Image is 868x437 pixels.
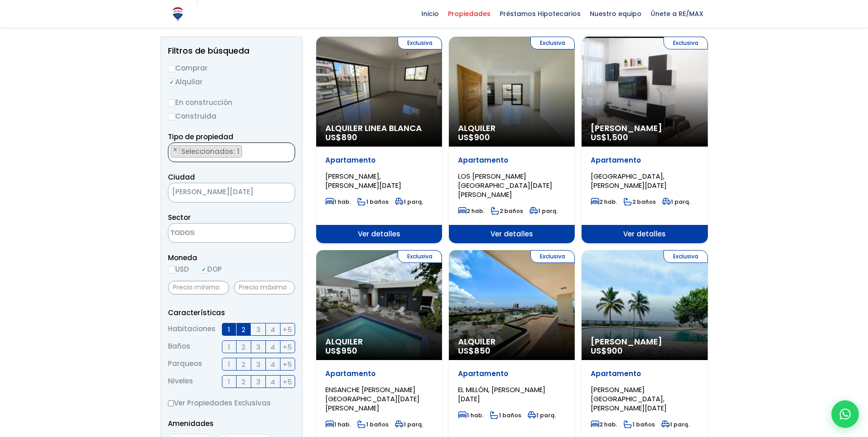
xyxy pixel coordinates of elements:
[325,337,433,346] span: Alquiler
[661,421,690,428] span: 1 parq.
[168,110,295,122] label: Construida
[168,62,295,74] label: Comprar
[168,375,193,388] span: Niveles
[474,131,490,143] span: 900
[168,213,191,222] span: Sector
[591,198,617,206] span: 2 hab.
[443,7,495,21] span: Propiedades
[325,131,357,143] span: US$
[458,156,566,165] p: Apartamento
[285,146,290,154] span: ×
[168,340,190,353] span: Baños
[170,6,186,22] img: Logo de REMAX
[285,145,290,154] button: Remove all items
[171,146,180,154] button: Remove item
[168,132,233,142] span: Tipo de propiedad
[270,324,275,335] span: 4
[228,341,230,353] span: 1
[283,341,292,353] span: +5
[591,369,698,378] p: Apartamento
[582,37,707,243] a: Exclusiva [PERSON_NAME] US$1,500 Apartamento [GEOGRAPHIC_DATA], [PERSON_NAME][DATE] 2 hab. 2 baño...
[458,369,566,378] p: Apartamento
[490,411,521,419] span: 1 baños
[228,359,230,370] span: 1
[168,281,229,295] input: Precio mínimo
[242,341,245,353] span: 2
[325,198,351,206] span: 1 hab.
[256,359,260,370] span: 3
[591,131,628,143] span: US$
[458,411,484,419] span: 1 hab.
[662,198,690,206] span: 1 parq.
[316,225,442,243] span: Ver detalles
[168,65,175,72] input: Comprar
[341,345,357,356] span: 950
[530,37,575,49] span: Exclusiva
[495,7,585,21] span: Préstamos Hipotecarios
[171,145,242,158] li: APARTAMENTO
[168,307,295,318] p: Características
[325,156,433,165] p: Apartamento
[325,421,351,428] span: 1 hab.
[270,341,275,353] span: 4
[458,171,552,199] span: LOS [PERSON_NAME][GEOGRAPHIC_DATA][DATE][PERSON_NAME]
[270,376,275,388] span: 4
[200,263,222,275] label: DOP
[325,385,420,413] span: ENSANCHE [PERSON_NAME][GEOGRAPHIC_DATA][DATE][PERSON_NAME]
[168,172,195,182] span: Ciudad
[398,250,442,263] span: Exclusiva
[228,376,230,388] span: 1
[272,186,286,200] button: Remove all items
[341,131,357,143] span: 890
[283,376,292,388] span: +5
[168,323,216,336] span: Habitaciones
[624,198,656,206] span: 2 baños
[283,324,292,335] span: +5
[325,369,433,378] p: Apartamento
[256,341,260,353] span: 3
[474,345,491,356] span: 850
[607,131,628,143] span: 1,500
[458,207,485,215] span: 2 hab.
[168,46,295,55] h2: Filtros de búsqueda
[585,7,646,21] span: Nuestro equipo
[281,189,286,197] span: ×
[168,224,257,243] textarea: Search
[168,143,173,163] textarea: Search
[168,113,175,120] input: Construida
[168,358,202,371] span: Parqueos
[449,225,575,243] span: Ver detalles
[168,186,272,198] span: SANTO DOMINGO DE GUZMÁN
[242,376,245,388] span: 2
[417,7,443,21] span: Inicio
[168,252,295,263] span: Moneda
[168,99,175,107] input: En construcción
[398,37,442,49] span: Exclusiva
[316,37,442,243] a: Exclusiva Alquiler Linea Blanca US$890 Apartamento [PERSON_NAME], [PERSON_NAME][DATE] 1 hab. 1 ba...
[325,345,357,356] span: US$
[283,359,292,370] span: +5
[582,225,707,243] span: Ver detalles
[168,418,295,429] p: Amenidades
[234,281,295,295] input: Precio máximo
[325,124,433,133] span: Alquiler Linea Blanca
[180,147,242,156] span: Seleccionados: 1
[168,76,295,87] label: Alquilar
[591,337,698,346] span: [PERSON_NAME]
[168,263,189,275] label: USD
[168,400,174,406] input: Ver Propiedades Exclusivas
[591,421,617,428] span: 2 hab.
[256,324,260,335] span: 3
[395,198,423,206] span: 1 parq.
[530,250,575,263] span: Exclusiva
[663,250,708,263] span: Exclusiva
[458,385,545,404] span: EL MILLÓN, [PERSON_NAME][DATE]
[591,345,623,356] span: US$
[458,345,491,356] span: US$
[607,345,623,356] span: 900
[449,37,575,243] a: Exclusiva Alquiler US$900 Apartamento LOS [PERSON_NAME][GEOGRAPHIC_DATA][DATE][PERSON_NAME] 2 hab...
[168,79,175,86] input: Alquilar
[663,37,708,49] span: Exclusiva
[624,421,655,428] span: 1 baños
[491,207,523,215] span: 2 baños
